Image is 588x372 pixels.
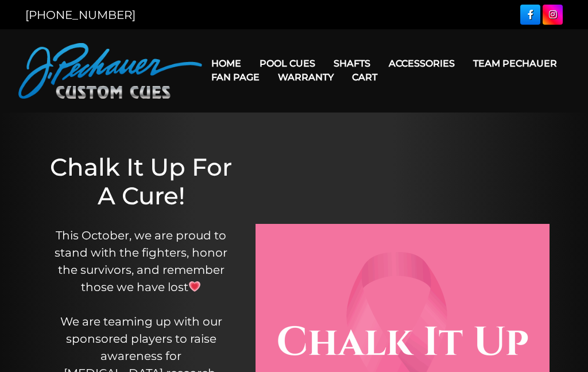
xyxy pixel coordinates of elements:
h1: Chalk It Up For A Cure! [50,153,233,211]
a: [PHONE_NUMBER] [25,8,136,22]
a: Shafts [324,49,380,78]
a: Fan Page [202,63,269,92]
img: 💗 [189,281,200,292]
a: Accessories [380,49,464,78]
a: Pool Cues [250,49,324,78]
a: Warranty [269,63,343,92]
img: Pechauer Custom Cues [18,43,202,99]
a: Cart [343,63,386,92]
a: Home [202,49,250,78]
a: Team Pechauer [464,49,566,78]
